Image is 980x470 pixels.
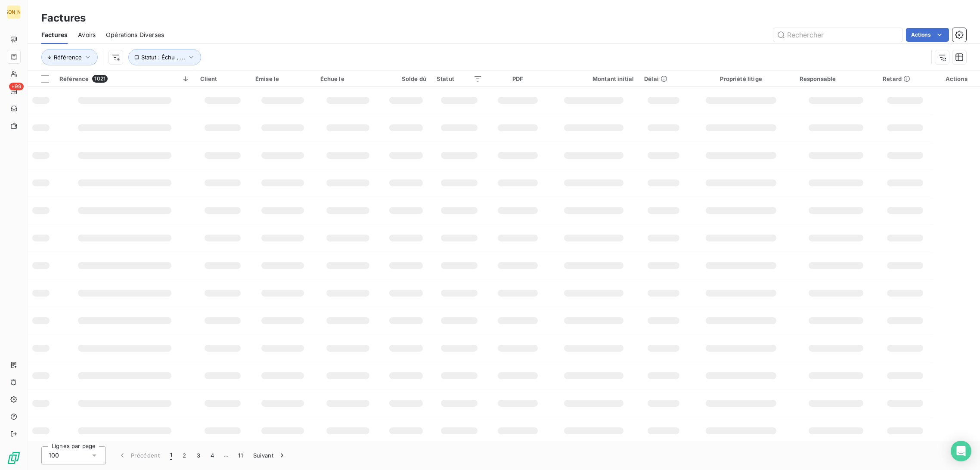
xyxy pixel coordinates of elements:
div: Solde dû [386,75,426,82]
div: Actions [938,75,975,82]
div: Statut [437,75,482,82]
span: … [219,448,233,462]
button: Actions [906,28,949,42]
span: Factures [41,31,68,39]
button: Suivant [248,446,292,464]
h3: Factures [41,10,86,26]
span: 1 [170,451,172,460]
span: Référence [59,75,89,82]
div: PDF [493,75,543,82]
button: 11 [233,446,248,464]
div: [PERSON_NAME] [7,5,21,19]
div: Propriété litige [693,75,789,82]
button: 4 [205,446,219,464]
div: Responsable [800,75,873,82]
button: Référence [41,49,98,65]
div: Client [200,75,245,82]
img: Logo LeanPay [7,451,21,465]
button: 3 [192,446,205,464]
div: Retard [883,75,927,82]
div: Échue le [320,75,375,82]
span: Statut : Échu , ... [141,54,185,61]
span: Avoirs [78,31,96,39]
span: 1021 [92,75,108,83]
span: +99 [9,83,24,90]
div: Open Intercom Messenger [951,441,971,461]
input: Rechercher [773,28,902,42]
button: Statut : Échu , ... [128,49,201,65]
button: Précédent [113,446,165,464]
span: 100 [49,451,59,460]
button: 1 [165,446,177,464]
span: Opérations Diverses [106,31,164,39]
div: Délai [644,75,682,82]
span: Référence [54,54,82,61]
div: Montant initial [554,75,634,82]
button: 2 [177,446,191,464]
div: Émise le [255,75,310,82]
